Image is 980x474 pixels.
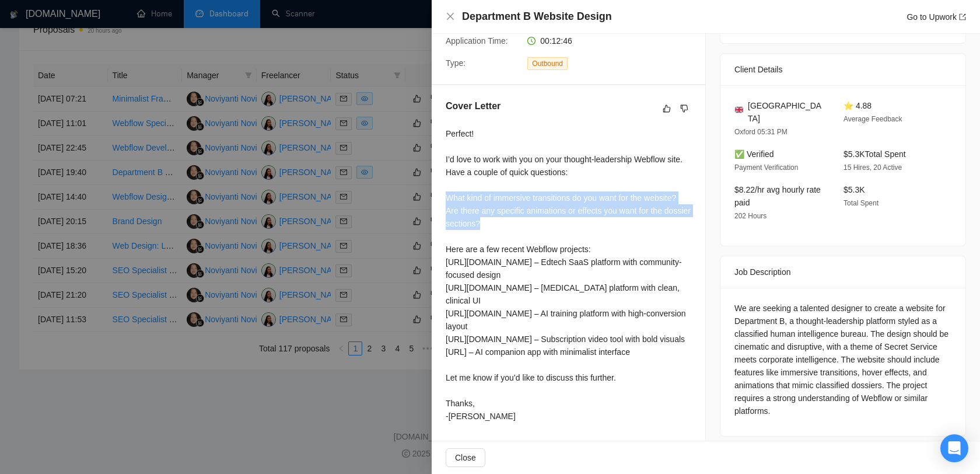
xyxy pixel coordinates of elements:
[680,104,688,113] span: dislike
[940,434,968,462] div: Open Intercom Messenger
[446,58,466,68] span: Type:
[734,302,951,417] div: We are seeking a talented designer to create a website for Department B, a thought-leadership pla...
[527,37,535,45] span: clock-circle
[907,12,966,22] a: Go to Upworkexport
[734,163,798,172] span: Payment Verification
[446,36,508,46] span: Application Time:
[748,99,825,125] span: [GEOGRAPHIC_DATA]
[843,115,902,123] span: Average Feedback
[734,149,774,159] span: ✅ Verified
[446,12,455,22] button: Close
[527,57,568,70] span: Outbound
[843,163,902,172] span: 15 Hires, 20 Active
[734,212,766,220] span: 202 Hours
[734,128,787,136] span: Oxford 05:31 PM
[446,99,501,113] h5: Cover Letter
[677,102,691,116] button: dislike
[446,12,455,21] span: close
[663,104,671,113] span: like
[446,448,485,467] button: Close
[455,451,476,464] span: Close
[734,256,951,288] div: Job Description
[734,185,821,207] span: $8.22/hr avg hourly rate paid
[660,102,674,116] button: like
[446,127,691,423] div: Perfect! I’d love to work with you on your thought-leadership Webflow site. Have a couple of quic...
[540,36,572,46] span: 00:12:46
[462,9,612,24] h4: Department B Website Design
[843,149,906,159] span: $5.3K Total Spent
[734,54,951,85] div: Client Details
[843,101,871,110] span: ⭐ 4.88
[843,199,878,207] span: Total Spent
[843,185,865,194] span: $5.3K
[735,106,743,114] img: 🇬🇧
[959,13,966,20] span: export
